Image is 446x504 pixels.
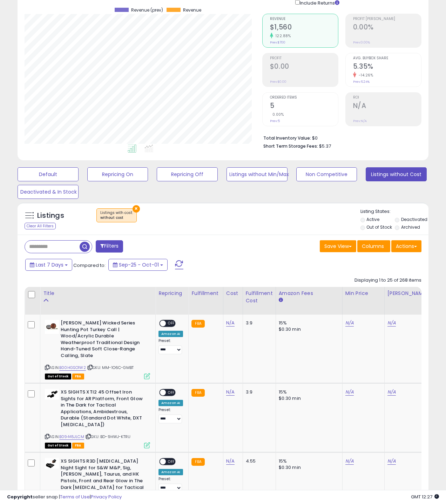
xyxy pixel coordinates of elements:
small: Prev: 0.00% [353,40,370,45]
button: Default [18,167,79,181]
div: $0.30 min [279,395,337,402]
a: N/A [226,320,235,327]
span: | SKU: BD-9HWJ-KTRU [85,434,130,439]
a: N/A [345,458,354,465]
a: N/A [226,389,235,396]
div: Preset: [158,338,183,354]
label: Deactivated [401,216,427,222]
a: B00HGSO1W2 [59,365,86,371]
div: 3.9 [246,320,270,326]
span: All listings that are currently out of stock and unavailable for purchase on Amazon [45,443,71,449]
span: Columns [362,243,384,250]
div: Amazon AI [158,331,183,337]
h5: Listings [37,211,64,221]
div: seller snap | | [7,494,122,500]
label: Active [366,216,379,222]
span: Profit [270,56,338,60]
small: Prev: $700 [270,40,285,45]
small: FBA [191,458,204,466]
b: Total Inventory Value: [263,135,311,141]
h2: N/A [353,102,421,111]
small: Prev: 5 [270,119,280,123]
b: XS SIGHTS R3D [MEDICAL_DATA] Night Sight for S&W M&P, Sig, [PERSON_NAME], Taurus, and HK Pistols,... [61,458,146,499]
div: Title [43,290,153,297]
strong: Copyright [7,493,33,500]
span: OFF [166,390,177,396]
button: Deactivated & In Stock [18,185,79,199]
div: 15% [279,320,337,326]
div: Fulfillment [191,290,220,297]
b: [PERSON_NAME] Wicked Series Hunting Pot Turkey Call | Wood/Acrylic Durable Weatherproof Tradition... [61,320,146,361]
span: Revenue [183,8,201,13]
button: × [133,205,140,213]
div: ASIN: [45,320,150,378]
span: FBA [72,443,84,449]
div: Preset: [158,477,183,492]
div: Repricing [158,290,185,297]
div: Preset: [158,408,183,423]
span: Profit [PERSON_NAME] [353,17,421,21]
button: Columns [357,240,390,252]
span: Sep-25 - Oct-01 [119,261,159,268]
button: Actions [391,240,421,252]
button: Non Competitive [296,167,357,181]
div: without cost [100,215,133,220]
small: Prev: $0.00 [270,80,286,84]
a: B09445JLCM [59,434,84,440]
small: -14.26% [356,73,373,78]
div: Amazon Fees [279,290,339,297]
button: Filters [96,240,123,253]
span: OFF [166,459,177,465]
button: Listings without Cost [366,167,427,181]
span: Ordered Items [270,96,338,100]
h2: 0.00% [353,23,421,33]
div: 15% [279,389,337,395]
b: Short Term Storage Fees: [263,143,318,149]
div: $0.30 min [279,464,337,471]
span: Revenue (prev) [131,8,163,13]
img: 410CLR4r-KL._SL40_.jpg [45,320,59,334]
a: N/A [387,320,396,327]
small: 122.88% [273,33,291,39]
label: Archived [401,224,420,230]
div: Amazon AI [158,469,183,475]
span: 2025-10-9 12:27 GMT [411,493,439,500]
div: Displaying 1 to 25 of 268 items [354,277,421,284]
div: [PERSON_NAME] [387,290,429,297]
a: N/A [345,320,354,327]
span: FBA [72,374,84,379]
li: $0 [263,133,416,142]
div: 4.55 [246,458,270,464]
span: Compared to: [73,262,106,269]
div: Min Price [345,290,381,297]
a: Terms of Use [60,493,90,500]
a: Privacy Policy [91,493,122,500]
span: Last 7 Days [36,261,63,268]
small: FBA [191,389,204,397]
div: ASIN: [45,389,150,448]
a: N/A [345,389,354,396]
button: Sep-25 - Oct-01 [108,259,168,271]
div: 3.9 [246,389,270,395]
span: All listings that are currently out of stock and unavailable for purchase on Amazon [45,374,71,379]
button: Repricing Off [157,167,218,181]
small: Amazon Fees. [279,297,283,303]
small: 0.00% [270,112,284,117]
a: N/A [387,458,396,465]
span: Listings with cost : [100,210,133,221]
button: Save View [320,240,356,252]
a: N/A [387,389,396,396]
span: ROI [353,96,421,100]
h2: 5.35% [353,62,421,72]
label: Out of Stock [366,224,392,230]
button: Last 7 Days [25,259,72,271]
div: $0.30 min [279,326,337,332]
h2: $0.00 [270,62,338,72]
small: Prev: N/A [353,119,367,123]
small: Prev: 6.24% [353,80,370,84]
div: Clear All Filters [25,223,56,229]
img: 215TDGaKBIL._SL40_.jpg [45,389,59,399]
span: $5.37 [319,143,331,149]
div: 15% [279,458,337,464]
img: 31D9XC-OuoS._SL40_.jpg [45,458,59,469]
